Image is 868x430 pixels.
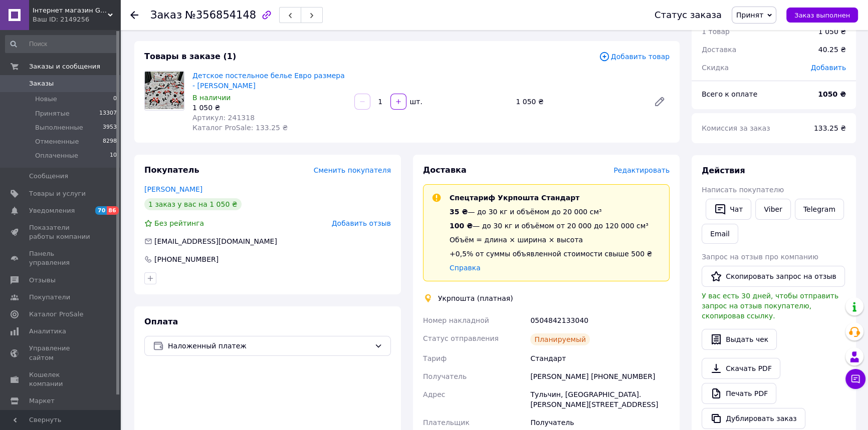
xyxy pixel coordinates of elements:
[29,172,68,181] span: Сообщения
[423,334,499,342] span: Статус отправления
[103,123,117,132] span: 3953
[436,293,516,303] div: Укрпошта (платная)
[423,354,447,362] span: Тариф
[599,51,670,62] span: Добавить товар
[35,109,70,118] span: Принятые
[113,95,117,104] span: 0
[29,327,66,336] span: Аналитика
[702,266,845,287] button: Скопировать запрос на отзыв
[150,9,182,21] span: Заказ
[450,207,652,217] div: — до 30 кг и объёмом до 20 000 см³
[5,35,118,53] input: Поиск
[655,10,722,20] div: Статус заказа
[29,276,56,285] span: Отзывы
[29,223,93,241] span: Показатели работы компании
[512,95,645,109] div: 1 050 ₴
[702,64,729,72] span: Скидка
[33,15,120,24] div: Ваш ID: 2149256
[130,10,138,20] div: Вернуться назад
[192,124,288,132] span: Каталог ProSale: 133.25 ₴
[154,237,277,245] span: [EMAIL_ADDRESS][DOMAIN_NAME]
[99,109,117,118] span: 13307
[528,367,672,385] div: [PERSON_NAME] [PHONE_NUMBER]
[736,11,763,19] span: Принят
[702,329,777,350] button: Выдать чек
[29,206,75,215] span: Уведомления
[35,95,57,104] span: Новые
[702,408,805,429] button: Дублировать заказ
[423,418,470,426] span: Плательщик
[450,221,652,231] div: — до 30 кг и объёмом от 20 000 до 120 000 см³
[423,390,445,398] span: Адрес
[818,90,846,98] b: 1050 ₴
[192,94,231,102] span: В наличии
[144,165,199,175] span: Покупатель
[407,97,423,107] div: шт.
[33,6,108,15] span: Інтернет магазин GRAND-TREND
[168,340,370,351] span: Наложенный платеж
[192,72,345,90] a: Детское постельное белье Евро размера - [PERSON_NAME]
[29,249,93,267] span: Панель управления
[29,370,93,388] span: Кошелек компании
[29,189,86,198] span: Товары и услуги
[706,199,751,220] button: Чат
[818,27,846,37] div: 1 050 ₴
[314,166,391,174] span: Сменить покупателя
[192,103,346,113] div: 1 050 ₴
[845,369,865,389] button: Чат с покупателем
[528,349,672,367] div: Стандарт
[794,12,850,19] span: Заказ выполнен
[29,310,83,319] span: Каталог ProSale
[450,194,579,202] span: Спецтариф Укрпошта Стандарт
[144,198,242,210] div: 1 заказ у вас на 1 050 ₴
[153,254,220,264] div: [PHONE_NUMBER]
[702,186,784,194] span: Написать покупателю
[702,358,780,379] a: Скачать PDF
[144,317,178,326] span: Оплата
[702,90,757,98] span: Всего к оплате
[812,39,852,61] div: 40.25 ₴
[29,344,93,362] span: Управление сайтом
[795,199,844,220] a: Telegram
[702,166,745,175] span: Действия
[332,219,391,227] span: Добавить отзыв
[450,208,468,216] span: 35 ₴
[702,224,738,244] button: Email
[29,79,54,88] span: Заказы
[450,264,481,272] a: Справка
[29,396,55,405] span: Маркет
[35,151,78,160] span: Оплаченные
[450,249,652,259] div: +0,5% от суммы объявленной стоимости свыше 500 ₴
[110,151,117,160] span: 10
[144,52,236,61] span: Товары в заказе (1)
[702,124,770,132] span: Комиссия за заказ
[95,206,107,215] span: 70
[702,383,776,404] a: Печать PDF
[528,311,672,329] div: 0504842133040
[145,72,184,109] img: Детское постельное белье Евро размера - Микки Маус
[185,9,256,21] span: №356854148
[192,114,255,122] span: Артикул: 241318
[154,219,204,227] span: Без рейтинга
[144,185,202,193] a: [PERSON_NAME]
[702,46,736,54] span: Доставка
[450,235,652,245] div: Объём = длина × ширина × высота
[786,8,858,23] button: Заказ выполнен
[29,293,70,302] span: Покупатели
[450,222,473,230] span: 100 ₴
[702,28,730,36] span: 1 товар
[811,64,846,72] span: Добавить
[702,253,818,261] span: Запрос на отзыв про компанию
[755,199,790,220] a: Viber
[423,165,467,175] span: Доставка
[814,124,846,132] span: 133.25 ₴
[613,166,670,174] span: Редактировать
[29,62,100,71] span: Заказы и сообщения
[103,137,117,146] span: 8298
[423,316,489,324] span: Номер накладной
[530,333,590,345] div: Планируемый
[107,206,118,215] span: 86
[649,92,670,112] a: Редактировать
[35,137,79,146] span: Отмененные
[423,372,467,380] span: Получатель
